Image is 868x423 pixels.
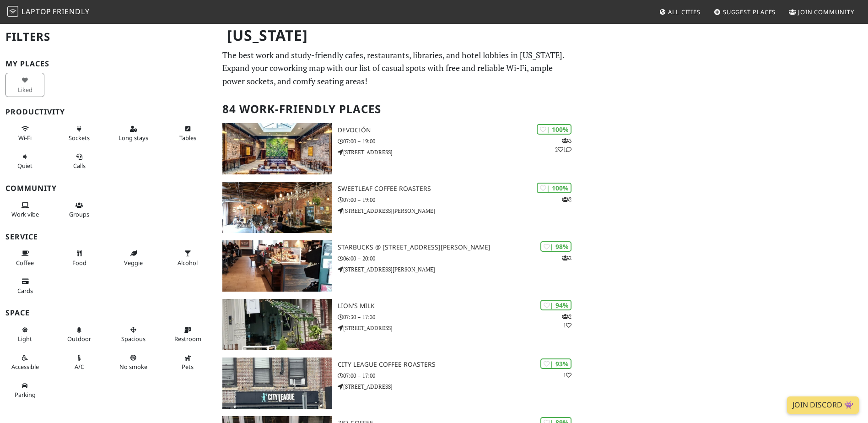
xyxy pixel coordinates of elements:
[217,182,578,233] a: Sweetleaf Coffee Roasters | 100% 2 Sweetleaf Coffee Roasters 07:00 – 19:00 [STREET_ADDRESS][PERSO...
[338,137,579,146] p: 07:00 – 19:00
[5,350,44,374] button: Accessible
[60,198,99,222] button: Groups
[60,350,99,374] button: A/C
[5,149,44,174] button: Quiet
[182,363,194,371] span: Pet friendly
[537,183,571,193] div: | 100%
[710,4,780,20] a: Suggest Places
[168,121,207,146] button: Tables
[217,240,578,292] a: Starbucks @ 815 Hutchinson Riv Pkwy | 98% 2 Starbucks @ [STREET_ADDRESS][PERSON_NAME] 06:00 – 20:...
[5,274,44,298] button: Cards
[338,185,579,193] h3: Sweetleaf Coffee Roasters
[17,162,32,170] span: Quiet
[787,396,859,414] a: Join Discord 👾
[114,322,153,347] button: Spacious
[7,4,90,20] a: LaptopFriendly LaptopFriendly
[7,6,18,17] img: LaptopFriendly
[220,23,577,48] h1: [US_STATE]
[338,244,579,251] h3: Starbucks @ [STREET_ADDRESS][PERSON_NAME]
[174,335,201,343] span: Restroom
[338,195,579,204] p: 07:00 – 19:00
[5,309,211,317] h3: Space
[217,123,578,174] a: Devoción | 100% 321 Devoción 07:00 – 19:00 [STREET_ADDRESS]
[338,148,579,157] p: [STREET_ADDRESS]
[222,182,332,233] img: Sweetleaf Coffee Roasters
[18,134,32,142] span: Stable Wi-Fi
[540,241,571,252] div: | 98%
[338,265,579,274] p: [STREET_ADDRESS][PERSON_NAME]
[540,300,571,310] div: | 94%
[338,361,579,369] h3: City League Coffee Roasters
[217,358,578,409] a: City League Coffee Roasters | 93% 1 City League Coffee Roasters 07:00 – 17:00 [STREET_ADDRESS]
[16,259,34,267] span: Coffee
[168,322,207,347] button: Restroom
[18,335,32,343] span: Natural light
[785,4,858,20] a: Join Community
[222,299,332,350] img: Lion's Milk
[563,371,571,380] p: 1
[217,299,578,350] a: Lion's Milk | 94% 21 Lion's Milk 07:30 – 17:30 [STREET_ADDRESS]
[338,126,579,134] h3: Devoción
[168,350,207,374] button: Pets
[114,350,153,374] button: No smoke
[222,95,573,123] h2: 84 Work-Friendly Places
[60,121,99,146] button: Sockets
[5,108,211,116] h3: Productivity
[72,259,86,267] span: Food
[222,123,332,174] img: Devoción
[338,302,579,310] h3: Lion's Milk
[11,210,39,218] span: People working
[338,254,579,263] p: 06:00 – 20:00
[5,23,211,51] h2: Filters
[338,324,579,332] p: [STREET_ADDRESS]
[562,312,571,330] p: 2 1
[5,233,211,241] h3: Service
[655,4,704,20] a: All Cities
[17,287,33,295] span: Credit cards
[723,8,776,16] span: Suggest Places
[540,358,571,369] div: | 93%
[60,322,99,347] button: Outdoor
[119,134,148,142] span: Long stays
[15,390,36,399] span: Parking
[69,134,90,142] span: Power sockets
[11,363,39,371] span: Accessible
[124,259,143,267] span: Veggie
[67,335,91,343] span: Outdoor area
[562,195,571,204] p: 2
[5,121,44,146] button: Wi-Fi
[798,8,854,16] span: Join Community
[22,6,51,16] span: Laptop
[222,240,332,292] img: Starbucks @ 815 Hutchinson Riv Pkwy
[179,134,196,142] span: Work-friendly tables
[338,382,579,391] p: [STREET_ADDRESS]
[5,198,44,222] button: Work vibe
[168,246,207,270] button: Alcohol
[338,206,579,215] p: [STREET_ADDRESS][PERSON_NAME]
[114,121,153,146] button: Long stays
[60,246,99,270] button: Food
[5,246,44,270] button: Coffee
[5,322,44,347] button: Light
[69,210,89,218] span: Group tables
[555,136,571,154] p: 3 2 1
[222,49,573,88] p: The best work and study-friendly cafes, restaurants, libraries, and hotel lobbies in [US_STATE]. ...
[114,246,153,270] button: Veggie
[73,162,86,170] span: Video/audio calls
[668,8,701,16] span: All Cities
[5,184,211,193] h3: Community
[222,358,332,409] img: City League Coffee Roasters
[338,313,579,321] p: 07:30 – 17:30
[562,254,571,262] p: 2
[119,363,147,371] span: Smoke free
[338,371,579,380] p: 07:00 – 17:00
[178,259,198,267] span: Alcohol
[53,6,89,16] span: Friendly
[537,124,571,135] div: | 100%
[5,378,44,402] button: Parking
[5,60,211,68] h3: My Places
[75,363,84,371] span: Air conditioned
[60,149,99,174] button: Calls
[121,335,146,343] span: Spacious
